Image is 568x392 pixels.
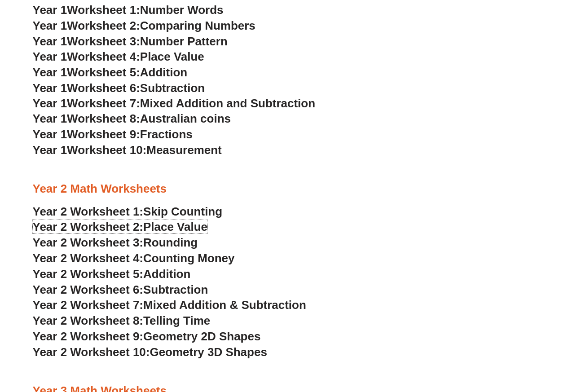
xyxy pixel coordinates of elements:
[33,3,224,17] a: Year 1Worksheet 1:Number Words
[33,267,191,281] a: Year 2 Worksheet 5:Addition
[146,143,222,157] span: Measurement
[140,112,231,125] span: Australian coins
[67,66,140,79] span: Worksheet 5:
[67,143,146,157] span: Worksheet 10:
[67,112,140,125] span: Worksheet 8:
[143,251,235,265] span: Counting Money
[67,50,140,63] span: Worksheet 4:
[140,81,205,95] span: Subtraction
[33,298,144,312] span: Year 2 Worksheet 7:
[33,314,144,327] span: Year 2 Worksheet 8:
[33,128,193,141] a: Year 1Worksheet 9:Fractions
[140,19,255,32] span: Comparing Numbers
[33,330,261,343] a: Year 2 Worksheet 9:Geometry 2D Shapes
[33,298,306,312] a: Year 2 Worksheet 7:Mixed Addition & Subtraction
[33,345,150,359] span: Year 2 Worksheet 10:
[140,66,187,79] span: Addition
[33,143,222,157] a: Year 1Worksheet 10:Measurement
[143,267,190,281] span: Addition
[140,97,315,110] span: Mixed Addition and Subtraction
[33,283,144,296] span: Year 2 Worksheet 6:
[33,220,144,233] span: Year 2 Worksheet 2:
[143,330,260,343] span: Geometry 2D Shapes
[33,112,231,125] a: Year 1Worksheet 8:Australian coins
[140,3,224,17] span: Number Words
[33,345,267,359] a: Year 2 Worksheet 10:Geometry 3D Shapes
[140,35,228,48] span: Number Pattern
[67,128,140,141] span: Worksheet 9:
[33,50,204,63] a: Year 1Worksheet 4:Place Value
[33,236,198,249] a: Year 2 Worksheet 3:Rounding
[33,314,211,327] a: Year 2 Worksheet 8:Telling Time
[33,35,228,48] a: Year 1Worksheet 3:Number Pattern
[33,220,208,233] a: Year 2 Worksheet 2:Place Value
[143,205,222,218] span: Skip Counting
[143,283,208,296] span: Subtraction
[67,19,140,32] span: Worksheet 2:
[67,3,140,17] span: Worksheet 1:
[143,314,210,327] span: Telling Time
[33,19,255,32] a: Year 1Worksheet 2:Comparing Numbers
[33,81,205,95] a: Year 1Worksheet 6:Subtraction
[150,345,267,359] span: Geometry 3D Shapes
[33,205,144,218] span: Year 2 Worksheet 1:
[33,267,144,281] span: Year 2 Worksheet 5:
[67,97,140,110] span: Worksheet 7:
[33,283,208,296] a: Year 2 Worksheet 6:Subtraction
[33,251,235,265] a: Year 2 Worksheet 4:Counting Money
[33,236,144,249] span: Year 2 Worksheet 3:
[33,97,316,110] a: Year 1Worksheet 7:Mixed Addition and Subtraction
[143,236,198,249] span: Rounding
[33,205,223,218] a: Year 2 Worksheet 1:Skip Counting
[143,298,306,312] span: Mixed Addition & Subtraction
[67,35,140,48] span: Worksheet 3:
[33,330,144,343] span: Year 2 Worksheet 9:
[67,81,140,95] span: Worksheet 6:
[143,220,207,233] span: Place Value
[33,251,144,265] span: Year 2 Worksheet 4:
[140,128,193,141] span: Fractions
[33,66,188,79] a: Year 1Worksheet 5:Addition
[33,181,536,197] h3: Year 2 Math Worksheets
[140,50,204,63] span: Place Value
